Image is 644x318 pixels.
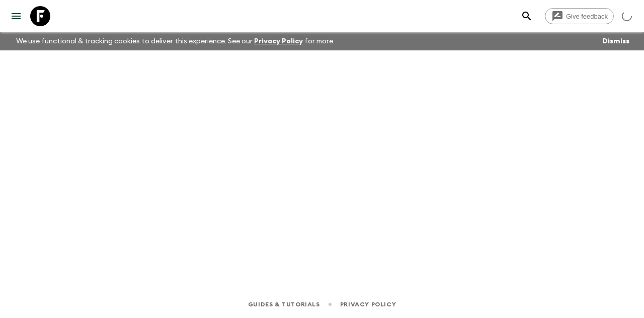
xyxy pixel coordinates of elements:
[12,32,339,50] p: We use functional & tracking cookies to deliver this experience. See our for more.
[600,34,632,48] button: Dismiss
[545,8,614,24] a: Give feedback
[340,299,396,310] a: Privacy Policy
[6,6,26,26] button: menu
[248,299,320,310] a: Guides & Tutorials
[517,6,537,26] button: search adventures
[560,13,613,20] span: Give feedback
[254,38,303,45] a: Privacy Policy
